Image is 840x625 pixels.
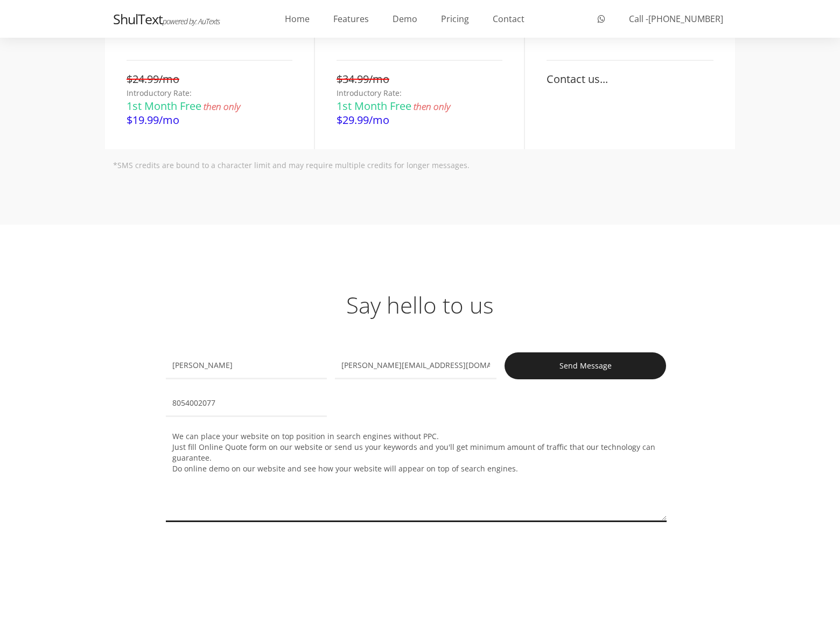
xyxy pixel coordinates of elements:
input: Send Message [505,352,666,379]
span: then only [414,100,450,113]
span: powered by: AuTexts [163,16,220,26]
span: $29.99/mo [337,113,389,127]
a: Features [321,5,381,32]
span: $19.99/mo [127,113,179,127]
p: Introductory Rate: [127,87,292,100]
a: Contact [481,5,536,32]
span: Contact us... [547,72,608,86]
h1: Say hello to us [166,289,675,320]
input: Email address [335,352,496,379]
span: then only [204,100,240,113]
span: 1st Month Free [127,99,201,113]
a: Demo [381,5,429,32]
a: Home [273,5,321,32]
input: Full name [166,352,327,379]
span: *SMS credits are bound to a character limit and may require multiple credits for longer messages. [113,160,470,170]
input: Phone Number (optional) [166,390,327,417]
a: Call -[PHONE_NUMBER] [617,5,735,32]
span: 1st Month Free [337,99,411,113]
span: $34.99/mo [337,72,389,86]
a: Pricing [429,5,481,32]
span: [PHONE_NUMBER] [648,13,723,25]
p: Introductory Rate: [337,87,502,100]
span: $24.99/mo [127,72,179,86]
a: ShulTextpowered by: AuTexts [105,5,228,32]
